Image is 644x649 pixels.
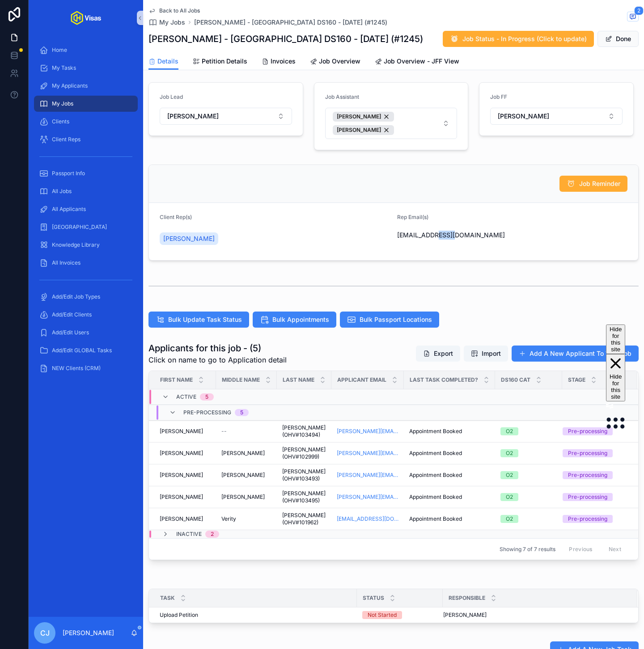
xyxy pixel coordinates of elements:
span: [PERSON_NAME] [337,113,381,120]
span: [PERSON_NAME] (OHV#103495) [282,490,326,504]
button: Unselect 22 [333,112,394,122]
span: Back to All Jobs [159,7,200,14]
a: Clients [34,114,138,130]
span: Appointment Booked [409,515,462,523]
a: Add/Edit Users [34,324,138,341]
a: NEW Clients (CRM) [34,360,138,376]
a: My Applicants [34,78,138,94]
span: [PERSON_NAME] [221,450,265,457]
span: Job Overview - JFF View [384,57,459,66]
div: O2 [506,493,513,501]
a: Appointment Booked [409,472,490,479]
a: [PERSON_NAME][EMAIL_ADDRESS][DOMAIN_NAME] [337,493,398,501]
span: Details [157,57,178,66]
span: Job Assistant [325,93,359,100]
a: [PERSON_NAME] [160,493,211,501]
div: O2 [506,449,513,457]
a: [PERSON_NAME][EMAIL_ADDRESS][DOMAIN_NAME] [337,428,398,435]
a: [PERSON_NAME] [160,428,211,435]
span: Petition Details [202,57,247,66]
a: Appointment Booked [409,450,490,457]
span: [GEOGRAPHIC_DATA] [52,223,107,231]
span: Add/Edit Users [52,329,89,336]
span: My Jobs [52,100,73,107]
a: Add/Edit Job Types [34,289,138,305]
a: O2 [500,515,557,523]
a: Add/Edit Clients [34,307,138,323]
span: [PERSON_NAME] [337,126,381,134]
button: Import [464,346,508,362]
a: All Jobs [34,183,138,199]
span: Invoices [271,57,296,66]
span: [PERSON_NAME] [160,515,203,523]
a: Verity [221,515,271,523]
a: Petition Details [193,53,247,71]
a: Pre-processing [563,449,627,457]
a: Add A New Applicant To This Job [512,346,639,362]
p: [PERSON_NAME] [63,628,114,637]
span: Last Task Completed? [410,376,478,383]
span: Add/Edit Job Types [52,293,100,300]
span: [PERSON_NAME] (OHV#103494) [282,424,326,438]
span: Stage [568,376,585,383]
div: Pre-processing [568,515,607,523]
span: Job FF [490,93,507,100]
button: Select Button [325,108,458,139]
img: App logo [71,11,101,25]
button: Job Reminder [559,176,627,192]
a: Passport Info [34,165,138,181]
div: scrollable content [29,36,143,388]
span: First Name [160,376,193,383]
button: Bulk Update Task Status [148,312,249,328]
div: Pre-processing [568,427,607,435]
span: All Applicants [52,206,86,213]
span: Status [363,594,384,602]
a: [EMAIL_ADDRESS][DOMAIN_NAME] [337,515,398,523]
button: Bulk Appointments [253,312,336,328]
span: Responsible [449,594,485,602]
span: [PERSON_NAME] [167,112,219,121]
span: All Invoices [52,259,80,266]
span: [PERSON_NAME] [160,472,203,479]
a: [PERSON_NAME] [221,493,271,501]
button: Select Button [490,108,623,125]
a: Pre-processing [563,493,627,501]
a: Client Reps [34,131,138,147]
a: Pre-processing [563,471,627,479]
span: Add/Edit GLOBAL Tasks [52,347,112,354]
button: 2 [627,12,639,23]
div: Pre-processing [568,449,607,457]
button: Unselect 12 [333,125,394,135]
a: O2 [500,449,557,457]
span: My Tasks [52,64,76,72]
span: [PERSON_NAME] [498,112,549,121]
span: Rep Email(s) [397,214,428,220]
span: [PERSON_NAME] [221,493,265,501]
span: Applicant Email [337,376,386,383]
button: Bulk Passport Locations [340,312,439,328]
a: O2 [500,427,557,435]
span: [PERSON_NAME] [443,611,487,619]
a: [PERSON_NAME] (OHV#103493) [282,468,326,482]
span: Showing 7 of 7 results [500,546,555,553]
span: [PERSON_NAME] [160,428,203,435]
span: Bulk Passport Locations [360,315,432,324]
div: 5 [240,409,243,416]
span: My Jobs [159,18,185,27]
span: Click on name to go to Application detail [148,354,287,365]
span: [PERSON_NAME] [163,234,215,243]
span: All Jobs [52,188,72,195]
a: Appointment Booked [409,428,490,435]
a: [PERSON_NAME] [160,472,211,479]
div: Not Started [368,611,397,619]
a: [PERSON_NAME] - [GEOGRAPHIC_DATA] DS160 - [DATE] (#1245) [194,18,387,27]
a: My Jobs [148,18,185,27]
button: Select Button [160,108,292,125]
a: [PERSON_NAME][EMAIL_ADDRESS][PERSON_NAME][DOMAIN_NAME] [337,472,398,479]
h1: Applicants for this job - (5) [148,342,287,354]
a: [PERSON_NAME] (OHV#101962) [282,512,326,526]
